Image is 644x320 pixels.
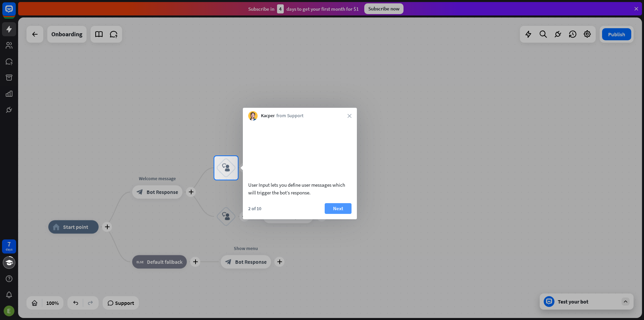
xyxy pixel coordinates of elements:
[248,205,261,212] div: 2 of 10
[347,114,352,118] i: close
[261,112,275,119] span: Kacper
[276,112,304,119] span: from Support
[325,203,352,214] button: Next
[248,181,352,196] div: User Input lets you define user messages which will trigger the bot’s response.
[5,3,25,23] button: Open LiveChat chat widget
[222,164,230,172] i: block_user_input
